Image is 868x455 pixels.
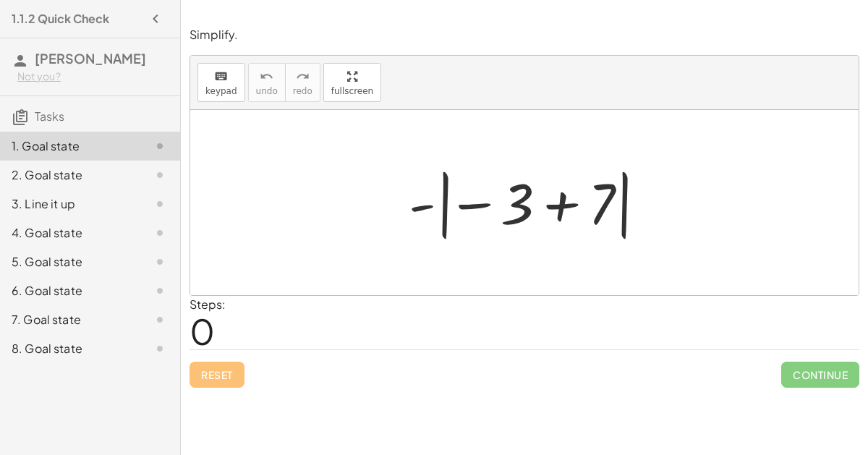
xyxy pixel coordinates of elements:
[190,27,859,43] p: Simplify.
[12,282,128,299] div: 6. Goal state
[248,63,286,102] button: undoundo
[12,224,128,242] div: 4. Goal state
[35,50,146,67] span: [PERSON_NAME]
[151,311,169,328] i: Task not started.
[35,109,64,124] span: Tasks
[12,10,109,27] h4: 1.1.2 Quick Check
[151,224,169,242] i: Task not started.
[151,282,169,299] i: Task not started.
[151,253,169,271] i: Task not started.
[190,297,226,312] label: Steps:
[205,86,237,96] span: keypad
[296,68,310,85] i: redo
[151,195,169,213] i: Task not started.
[12,253,128,271] div: 5. Goal state
[12,311,128,328] div: 7. Goal state
[293,86,312,96] span: redo
[12,195,128,213] div: 3. Line it up
[17,69,169,84] div: Not you?
[151,137,169,155] i: Task not started.
[256,86,278,96] span: undo
[323,63,381,102] button: fullscreen
[285,63,320,102] button: redoredo
[12,137,128,155] div: 1. Goal state
[12,166,128,184] div: 2. Goal state
[12,340,128,357] div: 8. Goal state
[197,63,245,102] button: keyboardkeypad
[151,166,169,184] i: Task not started.
[260,68,273,85] i: undo
[190,309,215,353] span: 0
[214,68,228,85] i: keyboard
[151,340,169,357] i: Task not started.
[331,86,373,96] span: fullscreen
